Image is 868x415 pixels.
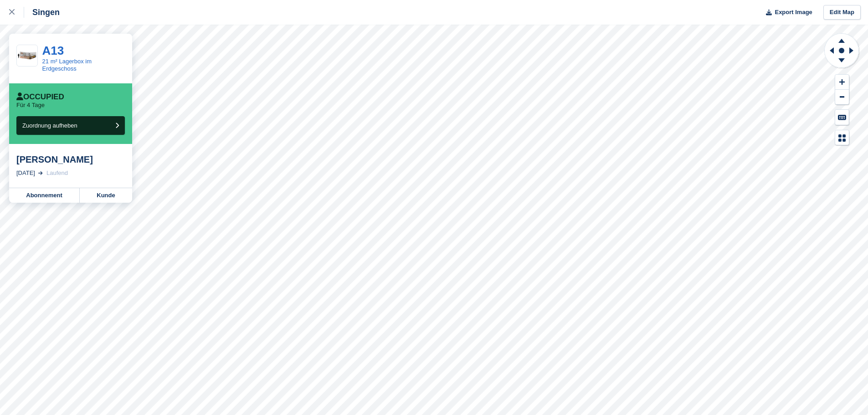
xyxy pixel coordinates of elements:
[42,44,64,57] a: A13
[38,171,43,175] img: arrow-right-light-icn-cde0832a797a2874e46488d9cf13f60e5c3a73dbe684e267c42b8395dfbc2abf.svg
[835,90,849,105] button: Zoom Out
[17,48,37,63] img: 28,00%20qm-unit.jpg
[835,130,849,145] button: Map Legend
[823,5,861,20] a: Edit Map
[16,116,125,135] button: Zuordnung aufheben
[835,110,849,125] button: Keyboard Shortcuts
[80,188,132,203] a: Kunde
[16,102,45,109] p: Für 4 Tage
[42,58,92,72] a: 21 m² Lagerbox im Erdgeschoss
[16,92,64,102] div: Occupied
[775,8,812,17] span: Export Image
[24,7,60,18] div: Singen
[835,75,849,90] button: Zoom In
[16,169,35,178] div: [DATE]
[9,188,80,203] a: Abonnement
[760,5,812,20] button: Export Image
[46,169,68,178] div: Laufend
[16,154,125,165] div: [PERSON_NAME]
[22,122,77,129] span: Zuordnung aufheben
